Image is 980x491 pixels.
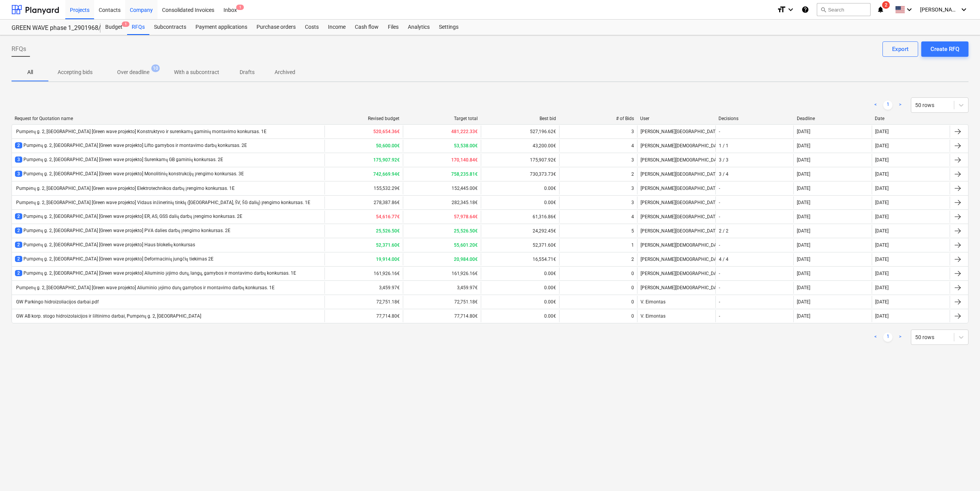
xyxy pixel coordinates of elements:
div: Export [892,44,909,54]
b: 520,654.36€ [373,129,400,134]
div: 3,459.97€ [403,282,481,294]
b: 50,600.00€ [376,143,400,148]
div: [PERSON_NAME][GEOGRAPHIC_DATA] [637,196,715,209]
div: User [640,116,712,121]
div: 1 [631,242,634,248]
a: Costs [300,20,323,35]
div: V. Eimontas [637,296,715,308]
span: 2 [15,242,22,248]
b: 25,526.50€ [454,228,478,234]
div: [DATE] [797,171,810,177]
b: 55,601.20€ [454,242,478,248]
div: V. Eimontas [637,310,715,322]
b: 25,526.50€ [376,228,400,234]
div: Deadline [797,116,869,121]
i: keyboard_arrow_down [959,5,968,14]
div: [DATE] [875,299,889,305]
div: # of Bids [562,116,634,121]
div: 2 [631,257,634,262]
div: - [719,242,720,248]
span: search [820,7,826,13]
div: [DATE] [875,186,889,191]
span: 3 [15,157,22,163]
div: - [719,313,720,319]
a: Files [383,20,403,35]
b: 57,978.64€ [454,214,478,219]
span: 2 [15,270,22,276]
div: 282,345.18€ [403,196,481,209]
div: 155,532.29€ [324,182,403,194]
div: 278,387.86€ [324,196,403,209]
div: Payment applications [191,20,252,35]
div: Create RFQ [930,44,959,54]
a: Subcontracts [149,20,191,35]
div: 3 / 4 [719,171,728,177]
b: 52,371.60€ [376,242,400,248]
div: [PERSON_NAME][DEMOGRAPHIC_DATA] [637,154,715,166]
div: Pumpėnų g. 2, [GEOGRAPHIC_DATA] [Green wave projekto] ER, AS, GSS dalių darbų įrengimo konkursas. 2E [15,213,242,220]
div: 730,373.73€ [481,168,559,180]
i: notifications [877,5,884,14]
div: [PERSON_NAME][DEMOGRAPHIC_DATA] [637,239,715,251]
div: [PERSON_NAME][GEOGRAPHIC_DATA] [637,182,715,194]
a: Next page [896,333,905,342]
div: [DATE] [797,186,810,191]
div: Pumpėnų g. 2, [GEOGRAPHIC_DATA] [Green wave projekto] Lifto gamybos ir montavimo darbų konkursas. 2E [15,142,247,149]
div: 1 / 1 [719,143,728,148]
div: 3 [631,157,634,163]
div: [DATE] [797,143,810,148]
div: [DATE] [875,157,889,163]
div: GW Parkingo hidroizoliacijos darbai.pdf [15,299,99,305]
b: 481,222.33€ [451,129,478,134]
div: 0.00€ [481,296,559,308]
div: 0.00€ [481,182,559,194]
span: RFQs [12,44,26,54]
div: 4 [631,143,634,148]
b: 53,538.00€ [454,143,478,148]
i: keyboard_arrow_down [905,5,914,14]
b: 170,140.84€ [451,157,478,163]
a: Previous page [871,333,880,342]
div: GW AB korp. stogo hidroizolaicijos ir šiltinimo darbai, Pumpėnų g. 2, [GEOGRAPHIC_DATA] [15,313,201,319]
div: Budget [101,20,127,35]
div: [DATE] [797,129,810,134]
div: Analytics [403,20,434,35]
div: Pumpėnų g. 2, [GEOGRAPHIC_DATA] [Green wave projekto] Vidaus inžinerinių tinklų ([GEOGRAPHIC_DATA... [15,200,310,206]
a: Cash flow [350,20,383,35]
div: 0.00€ [481,310,559,322]
div: Pumpėnų g. 2, [GEOGRAPHIC_DATA] [Green wave projekto] Aliuminio įėjimo durų gamybos ir montavimo ... [15,285,275,291]
div: [DATE] [875,285,889,290]
div: [DATE] [875,143,889,148]
a: RFQs [127,20,149,35]
div: [DATE] [797,313,810,319]
button: Search [817,3,871,16]
div: [DATE] [875,129,889,134]
p: With a subcontract [174,68,219,76]
div: 5 [631,228,634,234]
p: Over deadline [117,68,149,76]
b: 20,984.00€ [454,257,478,262]
div: Pumpėnų g. 2, [GEOGRAPHIC_DATA] [Green wave projekto] Surenkamų GB gaminių konkursas. 2E [15,157,223,163]
div: 0.00€ [481,267,559,280]
div: - [719,129,720,134]
b: 54,616.77€ [376,214,400,219]
div: [DATE] [875,171,889,177]
div: Decisions [718,116,791,121]
div: 161,926.16€ [324,267,403,280]
div: 2 / 2 [719,228,728,234]
a: Previous page [871,101,880,110]
div: Pumpėnų g. 2, [GEOGRAPHIC_DATA] [Green wave projekto] Haus blokelių konkursas [15,242,195,248]
div: 61,316.86€ [481,211,559,223]
p: Drafts [238,68,256,76]
p: Archived [275,68,295,76]
div: 3 [631,200,634,205]
span: 10 [151,64,160,72]
span: 2 [15,227,22,234]
a: Settings [434,20,463,35]
div: [DATE] [875,228,889,234]
div: - [719,200,720,205]
div: [PERSON_NAME][GEOGRAPHIC_DATA] [637,125,715,138]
